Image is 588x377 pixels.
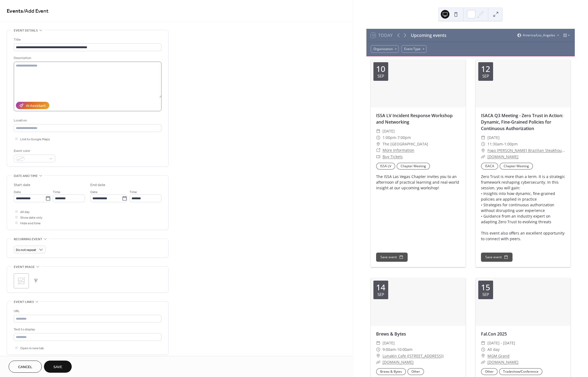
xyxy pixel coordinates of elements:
div: Sep [482,74,489,78]
span: Date and time [14,173,38,179]
span: Show date only [20,215,42,221]
a: Fogo [PERSON_NAME] Brazilian Steakhouse, [STREET_ADDRESS] [487,147,565,154]
a: Brews & Bytes [376,331,406,337]
div: ​ [481,147,485,154]
span: 1:00pm [504,141,518,147]
div: 14 [376,283,385,291]
span: America/Los_Angeles [523,34,555,37]
div: 12 [481,65,490,73]
div: URL [14,308,160,314]
span: Hide end time [20,221,41,226]
span: - [396,134,397,141]
span: Event image [14,264,35,270]
span: Time [129,189,137,195]
span: [DATE] - [DATE] [487,340,515,346]
span: 9:00am [383,346,396,353]
div: ​ [376,134,380,141]
div: AI Assistant [26,103,46,109]
span: Date [14,189,21,195]
span: [DATE] [383,128,395,134]
span: [DATE] [383,340,395,346]
span: Date [90,189,98,195]
div: Upcoming events [411,32,446,39]
div: ​ [481,153,485,160]
span: All day [487,346,500,353]
button: AI Assistant [16,102,49,109]
a: ISACA Q3 Meeting - Zero Trust in Action: Dynamic, Fine-Grained Policies for Continuous Authorization [481,113,563,131]
span: Open in new tab [20,345,44,351]
div: ​ [481,134,485,141]
div: Event color [14,148,54,154]
a: Buy Tickets [383,154,403,159]
span: 11:30am [487,141,503,147]
div: Sep [377,292,384,296]
div: ​ [376,128,380,134]
span: All day [20,209,30,215]
span: - [396,346,397,353]
span: Do not repeat [16,247,36,253]
div: End date [90,182,105,188]
span: Event links [14,299,34,305]
div: ​ [481,141,485,147]
a: [DOMAIN_NAME] [487,359,518,365]
div: Sep [377,74,384,78]
span: / Add Event [23,6,49,16]
a: Fal.Con 2025 [481,331,507,337]
div: ​ [376,359,380,365]
div: ​ [481,340,485,346]
div: ​ [376,340,380,346]
div: Location [14,118,160,123]
span: Time [53,189,60,195]
span: - [503,141,504,147]
div: ​ [376,153,380,160]
a: More Information [383,148,414,153]
span: Event details [14,28,38,33]
span: Recurring event [14,236,42,242]
div: 10 [376,65,385,73]
span: 7:00pm [397,134,411,141]
div: ​ [376,346,380,353]
div: Start date [14,182,30,188]
button: Cancel [9,361,42,373]
div: ​ [376,141,380,147]
div: Sep [482,292,489,296]
div: ​ [376,147,380,153]
button: Save event [376,253,408,262]
a: MGM Grand [487,353,510,359]
div: ; [14,273,29,288]
div: Description [14,55,160,61]
div: ​ [376,353,380,359]
div: 15 [481,283,490,291]
div: Zero Trust is more than a term. It is a strategic framework reshaping cybersecurity. In this sess... [476,174,570,242]
span: 1:00pm [383,134,396,141]
button: Save event [481,253,513,262]
div: ​ [481,346,485,353]
a: Events [7,6,23,16]
a: [DOMAIN_NAME] [383,359,414,365]
a: [DOMAIN_NAME] [487,154,518,159]
a: Lunakin Cafe ([STREET_ADDRESS]) [383,353,443,359]
button: Save [44,361,72,373]
span: [DATE] [487,134,500,141]
span: Save [53,364,62,370]
a: ISSA LV Incident Response Workshop and Networking [376,113,453,125]
div: The ISSA Las Vegas Chapter invites you to an afternoon of practical learning and real-world insig... [371,174,466,191]
span: 10:00am [397,346,412,353]
span: The [GEOGRAPHIC_DATA] [383,141,428,147]
div: ​ [481,359,485,365]
div: Title [14,37,160,43]
div: Text to display [14,327,160,332]
span: Link to Google Maps [20,137,50,142]
div: ​ [481,353,485,359]
span: Cancel [18,364,32,370]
